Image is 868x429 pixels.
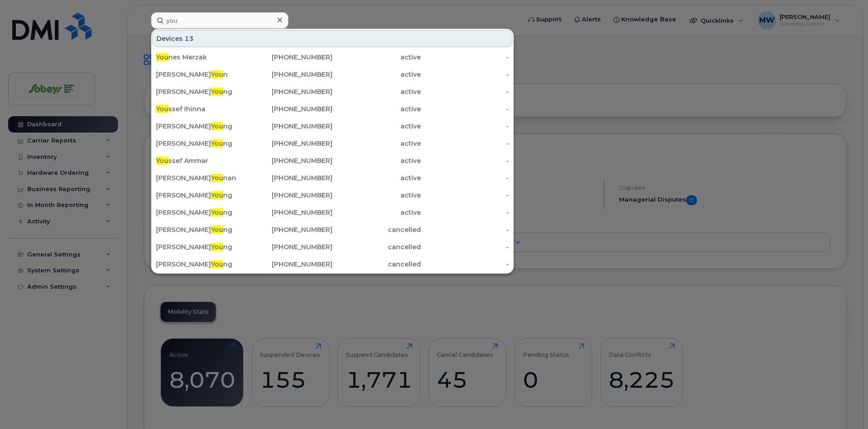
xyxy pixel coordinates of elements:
[156,105,168,113] span: You
[421,156,509,165] div: -
[244,104,333,113] div: [PHONE_NUMBER]
[156,104,244,113] div: ssef Ihinna
[156,260,244,269] div: [PERSON_NAME] ng
[211,260,223,268] span: You
[421,191,509,200] div: -
[332,70,421,79] div: active
[152,204,512,221] a: [PERSON_NAME]Young[PHONE_NUMBER]active-
[244,70,333,79] div: [PHONE_NUMBER]
[152,49,512,65] a: Younes Merzak[PHONE_NUMBER]active-
[332,139,421,148] div: active
[185,34,194,43] span: 13
[421,242,509,251] div: -
[152,222,512,238] a: [PERSON_NAME]Young[PHONE_NUMBER]cancelled-
[152,153,512,169] a: Youssef Ammar[PHONE_NUMBER]active-
[421,53,509,62] div: -
[211,122,223,130] span: You
[152,187,512,203] a: [PERSON_NAME]Young[PHONE_NUMBER]active-
[156,53,168,61] span: You
[152,84,512,100] a: [PERSON_NAME]Young[PHONE_NUMBER]active-
[152,101,512,117] a: Youssef Ihinna[PHONE_NUMBER]active-
[244,225,333,234] div: [PHONE_NUMBER]
[156,156,244,165] div: ssef Ammar
[156,242,244,251] div: [PERSON_NAME] ng
[156,87,244,96] div: [PERSON_NAME] ng
[421,139,509,148] div: -
[332,260,421,269] div: cancelled
[244,242,333,251] div: [PHONE_NUMBER]
[156,53,244,62] div: nes Merzak
[152,118,512,134] a: [PERSON_NAME]Young[PHONE_NUMBER]active-
[332,191,421,200] div: active
[211,243,223,251] span: You
[211,70,223,79] span: You
[421,225,509,234] div: -
[244,122,333,131] div: [PHONE_NUMBER]
[421,104,509,113] div: -
[156,225,244,234] div: [PERSON_NAME] ng
[156,122,244,131] div: [PERSON_NAME] ng
[211,174,223,182] span: You
[244,139,333,148] div: [PHONE_NUMBER]
[332,242,421,251] div: cancelled
[244,156,333,165] div: [PHONE_NUMBER]
[211,208,223,217] span: You
[156,139,244,148] div: [PERSON_NAME] ng
[152,135,512,152] a: [PERSON_NAME]Young[PHONE_NUMBER]active-
[211,139,223,148] span: You
[332,87,421,96] div: active
[244,208,333,217] div: [PHONE_NUMBER]
[211,191,223,199] span: You
[332,208,421,217] div: active
[421,260,509,269] div: -
[332,122,421,131] div: active
[152,170,512,186] a: [PERSON_NAME]Younan[PHONE_NUMBER]active-
[152,239,512,255] a: [PERSON_NAME]Young[PHONE_NUMBER]cancelled-
[421,87,509,96] div: -
[332,173,421,182] div: active
[244,87,333,96] div: [PHONE_NUMBER]
[152,66,512,83] a: [PERSON_NAME]Youn[PHONE_NUMBER]active-
[156,70,244,79] div: [PERSON_NAME] n
[332,104,421,113] div: active
[421,208,509,217] div: -
[156,191,244,200] div: [PERSON_NAME] ng
[244,173,333,182] div: [PHONE_NUMBER]
[244,53,333,62] div: [PHONE_NUMBER]
[211,88,223,96] span: You
[421,122,509,131] div: -
[421,70,509,79] div: -
[332,225,421,234] div: cancelled
[244,260,333,269] div: [PHONE_NUMBER]
[211,226,223,234] span: You
[244,191,333,200] div: [PHONE_NUMBER]
[156,208,244,217] div: [PERSON_NAME] ng
[156,157,168,165] span: You
[152,30,512,47] div: Devices
[421,173,509,182] div: -
[156,173,244,182] div: [PERSON_NAME] nan
[152,256,512,272] a: [PERSON_NAME]Young[PHONE_NUMBER]cancelled-
[332,53,421,62] div: active
[332,156,421,165] div: active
